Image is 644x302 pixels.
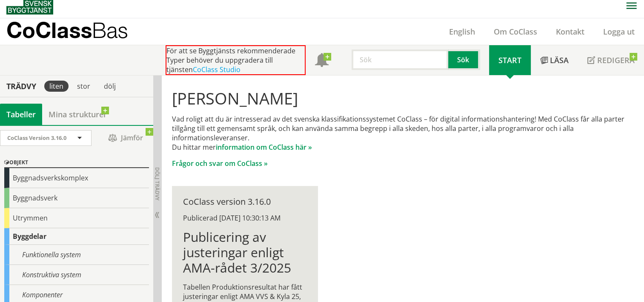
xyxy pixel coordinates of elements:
[193,65,240,74] a: CoClass Studio
[216,142,312,152] a: information om CoClass här »
[440,26,484,37] a: English
[7,134,66,142] span: CoClass Version 3.16.0
[4,188,149,208] div: Byggnadsverk
[597,55,635,65] span: Redigera
[4,208,149,228] div: Utrymmen
[6,25,128,35] p: CoClass
[183,213,307,223] div: Publicerad [DATE] 10:30:13 AM
[172,89,634,107] h1: [PERSON_NAME]
[484,26,547,37] a: Om CoClass
[498,55,521,65] span: Start
[183,197,307,206] div: CoClass version 3.16.0
[4,228,149,245] div: Byggdelar
[6,18,146,45] a: CoClassBas
[42,104,113,125] a: Mina strukturer
[4,265,149,285] div: Konstruktiva system
[4,158,149,168] div: Objekt
[531,45,578,75] a: Läsa
[72,81,95,92] div: stor
[183,229,307,276] h1: Publicering av justeringar enligt AMA-rådet 3/2025
[2,81,41,91] div: Trädvy
[448,49,480,70] button: Sök
[550,55,569,65] span: Läsa
[315,54,329,68] span: Notifikationer
[4,245,149,265] div: Funktionella system
[4,168,149,188] div: Byggnadsverkskomplex
[594,26,644,37] a: Logga ut
[172,114,634,152] p: Vad roligt att du är intresserad av det svenska klassifikationssystemet CoClass – för digital inf...
[166,45,306,75] div: För att se Byggtjänsts rekommenderade Typer behöver du uppgradera till tjänsten
[100,131,151,145] span: Jämför
[172,159,268,168] a: Frågor och svar om CoClass »
[547,26,594,37] a: Kontakt
[489,45,531,75] a: Start
[154,167,161,200] span: Dölj trädvy
[578,45,644,75] a: Redigera
[352,49,448,70] input: Sök
[92,17,128,43] span: Bas
[99,81,121,92] div: dölj
[44,81,69,92] div: liten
